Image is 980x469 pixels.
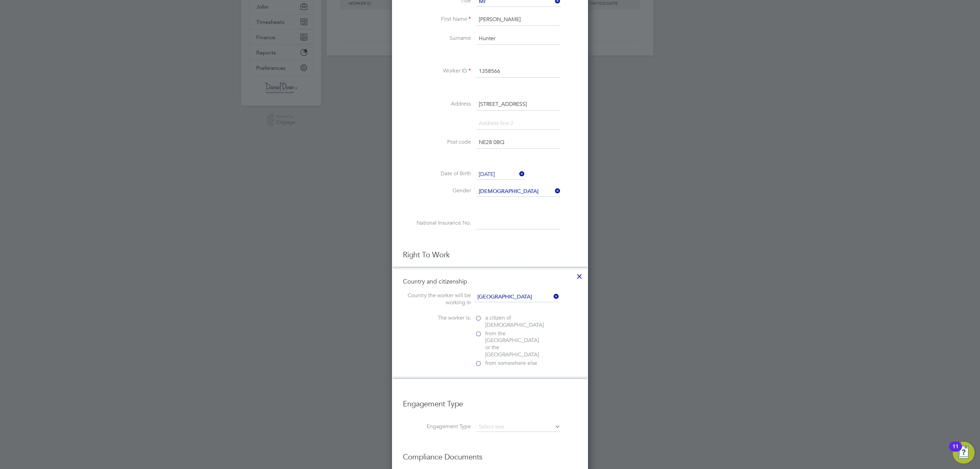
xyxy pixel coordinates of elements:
[403,100,471,108] label: Address
[952,447,959,455] div: 11
[476,187,560,197] input: Select one
[403,67,471,75] label: Worker ID
[403,220,471,227] label: National Insurance No.
[476,117,560,130] input: Address line 2
[403,16,471,23] label: First Name
[485,314,544,329] span: a citizen of [DEMOGRAPHIC_DATA]
[403,314,471,322] label: The worker is:
[476,422,560,432] input: Select one
[403,292,471,306] label: Country the worker will be working in
[403,423,471,430] label: Engagement Type
[476,98,560,111] input: Address line 1
[403,277,577,285] h4: Country and citizenship
[953,442,975,464] button: Open Resource Center, 11 new notifications
[403,187,471,194] label: Gender
[403,139,471,146] label: Post code
[403,170,471,177] label: Date of Birth
[475,292,559,302] input: Search for...
[403,250,577,260] h3: Right To Work
[403,446,577,462] h3: Compliance Documents
[403,35,471,42] label: Surname
[476,169,525,180] input: Select one
[485,330,543,358] span: from the [GEOGRAPHIC_DATA] or the [GEOGRAPHIC_DATA]
[485,360,537,367] span: from somewhere else
[403,392,577,409] h3: Engagement Type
